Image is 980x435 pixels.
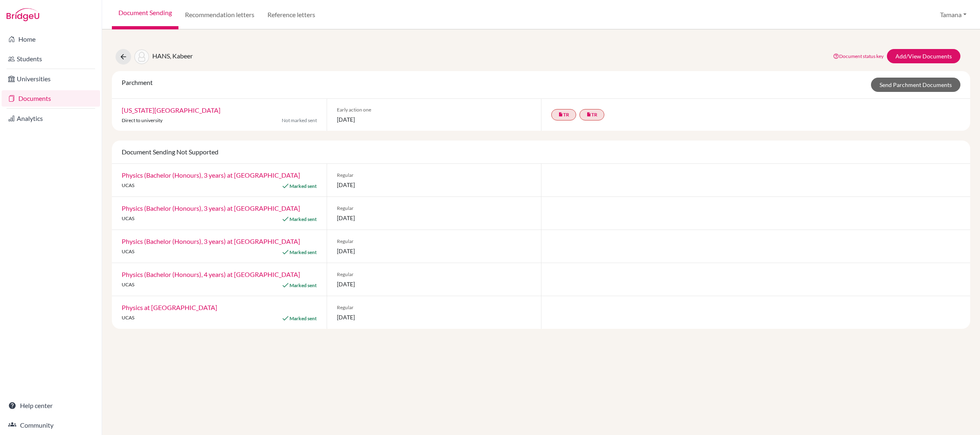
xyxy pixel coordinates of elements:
button: Tamana [936,7,970,22]
a: [US_STATE][GEOGRAPHIC_DATA] [122,106,220,114]
i: insert_drive_file [558,112,563,117]
span: HANS, Kabeer [152,52,193,60]
a: Physics (Bachelor (Honours), 3 years) at [GEOGRAPHIC_DATA] [122,237,300,245]
span: Early action one [337,106,532,114]
span: [DATE] [337,214,532,222]
img: Bridge-U [7,8,39,21]
a: Physics (Bachelor (Honours), 4 years) at [GEOGRAPHIC_DATA] [122,270,300,278]
span: Parchment [122,78,153,86]
span: [DATE] [337,181,532,189]
a: Documents [2,90,100,107]
span: [DATE] [337,247,532,255]
span: Not marked sent [282,117,317,124]
span: Marked sent [290,216,317,222]
span: UCAS [122,215,134,221]
a: Document status key [833,53,884,59]
span: Marked sent [290,315,317,321]
a: Physics (Bachelor (Honours), 3 years) at [GEOGRAPHIC_DATA] [122,171,300,179]
a: Analytics [2,110,100,127]
span: UCAS [122,281,134,288]
a: Help center [2,397,100,414]
span: Document Sending Not Supported [122,148,218,156]
span: [DATE] [337,313,532,321]
a: Universities [2,71,100,87]
a: Physics at [GEOGRAPHIC_DATA] [122,303,217,311]
span: [DATE] [337,280,532,288]
a: Community [2,417,100,433]
span: Marked sent [290,249,317,255]
span: UCAS [122,182,134,188]
a: Physics (Bachelor (Honours), 3 years) at [GEOGRAPHIC_DATA] [122,204,300,212]
a: insert_drive_fileTR [579,109,604,120]
span: Regular [337,271,532,278]
a: insert_drive_fileTR [551,109,576,120]
span: UCAS [122,315,134,321]
i: insert_drive_file [586,112,591,117]
span: Regular [337,172,532,179]
a: Add/View Documents [887,49,960,63]
span: Regular [337,304,532,311]
span: Marked sent [290,183,317,189]
span: Direct to university [122,117,163,123]
span: Regular [337,238,532,245]
span: UCAS [122,248,134,254]
a: Home [2,31,100,47]
a: Students [2,51,100,67]
span: [DATE] [337,115,532,124]
a: Send Parchment Documents [871,78,960,92]
span: Marked sent [290,282,317,288]
span: Regular [337,205,532,212]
